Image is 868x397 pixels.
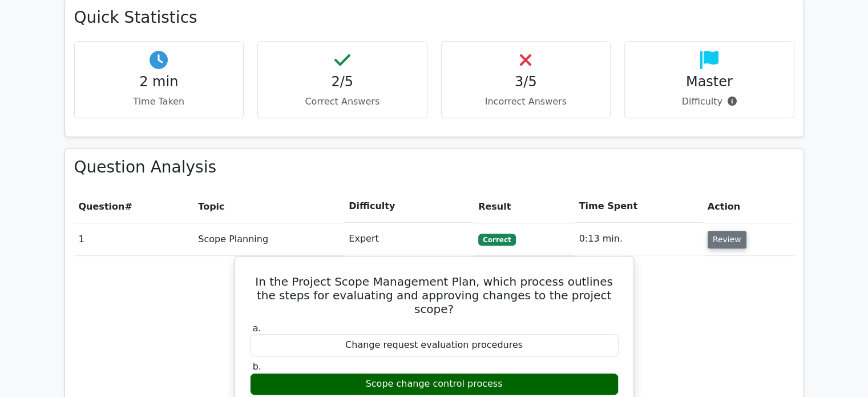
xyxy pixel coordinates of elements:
[703,190,794,223] th: Action
[253,361,261,372] span: b.
[344,190,474,223] th: Difficulty
[478,234,515,245] span: Correct
[451,74,601,90] h4: 3/5
[267,74,418,90] h4: 2/5
[74,223,194,255] td: 1
[708,231,746,248] button: Review
[250,373,619,395] div: Scope change control process
[84,95,235,109] p: Time Taken
[474,190,575,223] th: Result
[74,158,794,177] h3: Question Analysis
[74,8,794,27] h3: Quick Statistics
[249,275,620,316] h5: In the Project Scope Management Plan, which process outlines the steps for evaluating and approvi...
[634,95,785,109] p: Difficulty
[193,223,344,255] td: Scope Planning
[575,190,703,223] th: Time Spent
[344,223,474,255] td: Expert
[451,95,601,109] p: Incorrect Answers
[267,95,418,109] p: Correct Answers
[84,74,235,90] h4: 2 min
[634,74,785,90] h4: Master
[79,201,125,212] span: Question
[250,334,619,356] div: Change request evaluation procedures
[193,190,344,223] th: Topic
[253,323,261,334] span: a.
[74,190,194,223] th: #
[575,223,703,255] td: 0:13 min.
